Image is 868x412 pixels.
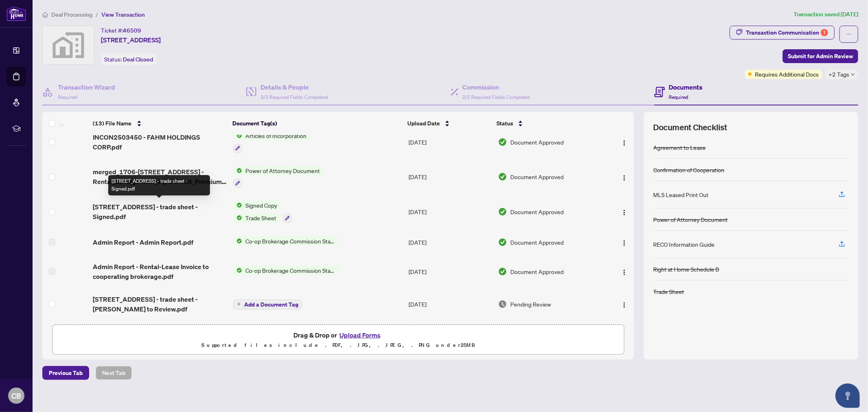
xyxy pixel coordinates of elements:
div: Status: [101,54,156,65]
img: Status Icon [233,166,242,175]
span: Co-op Brokerage Commission Statement [242,266,339,275]
span: Document Approved [510,138,564,147]
span: Deal Processing [51,11,92,18]
span: home [42,12,48,18]
h4: Transaction Wizard [58,82,115,92]
span: Previous Tab [49,366,83,379]
div: Right at Home Schedule B [654,265,719,274]
div: Power of Attorney Document [654,215,728,224]
button: Logo [618,298,631,311]
button: Status IconCo-op Brokerage Commission Statement [233,237,339,245]
button: Logo [618,170,631,183]
img: logo [7,6,26,21]
span: 46509 [123,27,141,34]
div: Confirmation of Cooperation [654,165,725,174]
th: Status [493,112,601,135]
span: Articles of Incorporation [242,131,310,140]
button: Add a Document Tag [233,300,302,309]
img: Document Status [498,172,507,181]
div: [STREET_ADDRESS] - trade sheet - Signed.pdf [108,175,210,195]
img: Status Icon [233,213,242,222]
span: Power of Attorney Document [242,166,323,175]
button: Logo [618,236,631,249]
button: Status IconCo-op Brokerage Commission Statement [233,266,339,275]
span: [STREET_ADDRESS] - trade sheet - Signed.pdf [93,202,227,221]
button: Add a Document Tag [233,299,302,309]
td: [DATE] [405,160,495,195]
span: 3/3 Required Fields Completed [260,94,328,100]
img: Logo [621,140,627,146]
button: Logo [618,205,631,218]
div: Trade Sheet [654,287,684,296]
button: Previous Tab [42,366,89,380]
th: (13) File Name [90,112,230,135]
span: [STREET_ADDRESS] [101,35,161,45]
button: Logo [618,265,631,278]
span: Trade Sheet [242,213,280,222]
span: Document Approved [510,238,564,247]
td: [DATE] [405,194,495,229]
span: (13) File Name [93,119,132,128]
img: Status Icon [233,201,242,210]
td: [DATE] [405,125,495,160]
img: Logo [621,269,627,276]
img: Document Status [498,207,507,216]
span: INCON2503450 - FAHM HOLDINGS CORP.pdf [93,132,227,152]
span: Document Approved [510,207,564,216]
td: [DATE] [405,288,495,320]
th: Document Tag(s) [229,112,404,135]
img: Logo [621,302,627,308]
span: 2/2 Required Fields Completed [463,94,530,100]
img: Logo [621,240,627,246]
div: RECO Information Guide [654,240,715,249]
h4: Details & People [260,82,328,92]
button: Status IconPower of Attorney Document [233,166,323,188]
span: Upload Date [407,119,440,128]
th: Upload Date [404,112,493,135]
img: Document Status [498,138,507,147]
span: Status [496,119,513,128]
img: Logo [621,209,627,216]
span: +2 Tags [829,70,849,79]
img: Document Status [498,300,507,309]
button: Transaction Communication1 [730,26,835,39]
span: View Transaction [101,11,145,18]
span: Required [669,94,689,100]
button: Status IconArticles of Incorporation [233,131,310,153]
div: Agreement to Lease [654,143,706,152]
button: Upload Forms [337,330,383,340]
button: Next Tab [96,366,132,380]
span: Signed Copy [242,201,280,210]
div: Ticket #: [101,26,141,35]
span: Pending Review [510,300,551,309]
button: Open asap [835,384,860,408]
span: Drag & Drop orUpload FormsSupported files include .PDF, .JPG, .JPEG, .PNG under25MB [52,325,624,355]
span: Drag & Drop or [293,330,383,340]
div: MLS Leased Print Out [654,190,709,199]
span: Deal Closed [123,56,153,63]
span: ellipsis [846,31,852,37]
span: Required [58,94,77,100]
img: Status Icon [233,237,242,245]
span: Document Checklist [654,122,728,133]
img: Status Icon [233,266,242,275]
span: CB [11,390,21,401]
span: down [851,72,855,77]
h4: Commission [463,82,530,92]
img: Status Icon [233,131,242,140]
img: Document Status [498,238,507,247]
span: Admin Report - Admin Report.pdf [93,237,193,247]
img: Logo [621,175,627,181]
span: Document Approved [510,267,564,276]
button: Submit for Admin Review [783,49,858,63]
span: Submit for Admin Review [788,50,853,63]
span: Requires Additional Docs [755,70,819,79]
p: Supported files include .PDF, .JPG, .JPEG, .PNG under 25 MB [57,340,619,350]
span: Add a Document Tag [244,302,298,307]
div: Transaction Communication [746,26,828,39]
span: Admin Report - Rental-Lease Invoice to cooperating brokerage.pdf [93,262,227,281]
span: merged_1706-[STREET_ADDRESS] - Rental_Management_Agreement_Premium _Discounted.pdf [93,167,227,186]
img: svg%3e [43,26,94,64]
h4: Documents [669,82,703,92]
td: [DATE] [405,255,495,288]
